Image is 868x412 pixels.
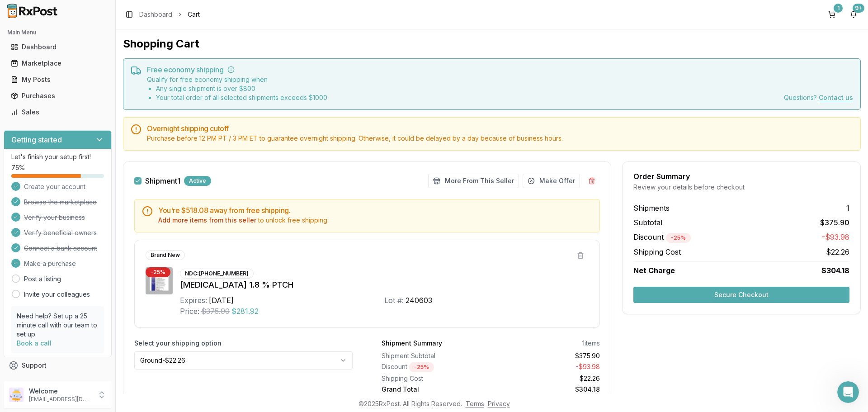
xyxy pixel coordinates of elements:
h5: You're $518.08 away from free shipping. [158,207,592,214]
span: $304.18 [821,265,849,276]
span: Net Charge [633,266,675,275]
h3: Getting started [11,134,62,145]
div: Expires: [180,295,207,306]
span: -$93.98 [822,232,849,243]
div: [MEDICAL_DATA] 1.8 % PTCH [180,279,589,291]
div: My Posts [11,75,104,84]
button: Secure Checkout [633,287,849,303]
div: NDC: [PHONE_NUMBER] [180,269,254,279]
div: Review your details before checkout [633,183,849,192]
img: RxPost Logo [4,4,61,18]
a: Privacy [488,400,510,407]
div: - $93.98 [495,362,600,372]
p: [EMAIL_ADDRESS][DOMAIN_NAME] [29,396,92,403]
span: Verify your business [24,213,85,222]
span: $375.90 [201,306,230,317]
button: More From This Seller [428,174,519,188]
button: Add more items from this seller [158,216,256,225]
div: Sales [11,108,104,117]
div: - 25 % [146,267,170,277]
a: Purchases [7,88,108,104]
button: Support [4,357,112,374]
div: Shipment Summary [382,339,442,348]
h2: Main Menu [7,29,108,36]
span: Create your account [24,182,85,191]
div: Marketplace [11,59,104,68]
span: Shipments [633,203,670,213]
div: 1 [834,4,843,13]
div: Qualify for free economy shipping when [147,75,327,102]
div: Questions? [784,93,853,102]
div: Price: [180,306,199,317]
button: 1 [825,7,839,22]
div: 240603 [406,295,432,306]
label: Select your shipping option [134,339,353,348]
img: User avatar [9,388,24,402]
div: 9+ [853,4,864,13]
span: Browse the marketplace [24,198,97,207]
span: Verify beneficial owners [24,228,97,237]
span: $22.26 [826,246,849,257]
button: Purchases [4,89,112,103]
a: Dashboard [139,10,172,19]
div: Purchases [11,91,104,100]
a: Terms [466,400,484,407]
nav: breadcrumb [139,10,200,19]
a: Invite your colleagues [24,290,90,299]
span: Discount [633,232,691,242]
a: Sales [7,104,108,120]
div: - 25 % [666,233,691,243]
a: Post a listing [24,275,61,284]
span: Cart [188,10,200,19]
button: Sales [4,105,112,119]
a: Marketplace [7,55,108,71]
h1: Shopping Cart [123,37,861,51]
div: Discount [382,362,487,372]
div: - 25 % [409,362,434,372]
div: Dashboard [11,43,104,52]
li: Any single shipment is over $ 800 [156,84,327,93]
span: $281.92 [231,306,259,317]
span: Shipment 1 [145,177,180,185]
div: $375.90 [495,351,600,360]
div: $22.26 [495,374,600,383]
span: Shipping Cost [633,246,681,257]
li: Your total order of all selected shipments exceeds $ 1000 [156,93,327,102]
span: Subtotal [633,217,662,228]
p: Welcome [29,387,92,396]
h5: Free economy shipping [147,66,853,73]
div: $304.18 [495,385,600,394]
a: Dashboard [7,39,108,55]
span: 75 % [11,163,25,172]
a: Book a call [17,339,52,347]
span: $375.90 [820,217,849,228]
div: Grand Total [382,385,487,394]
span: Feedback [22,377,52,386]
button: 9+ [846,7,861,22]
iframe: Intercom live chat [837,381,859,403]
button: Marketplace [4,56,112,71]
div: Shipping Cost [382,374,487,383]
div: [DATE] [209,295,234,306]
a: My Posts [7,71,108,88]
button: Feedback [4,374,112,390]
div: Order Summary [633,173,849,180]
p: Need help? Set up a 25 minute call with our team to set up. [17,312,99,339]
div: to unlock free shipping. [158,216,592,225]
p: Let's finish your setup first! [11,152,104,161]
div: Purchase before 12 PM PT / 3 PM ET to guarantee overnight shipping. Otherwise, it could be delaye... [147,134,853,143]
span: Make a purchase [24,259,76,268]
img: ZTlido 1.8 % PTCH [146,267,173,294]
div: 1 items [582,339,600,348]
span: 1 [846,203,849,213]
button: Dashboard [4,40,112,54]
div: Shipment Subtotal [382,351,487,360]
div: Active [184,176,211,186]
h5: Overnight shipping cutoff [147,125,853,132]
span: Connect a bank account [24,244,97,253]
div: Brand New [146,250,185,260]
button: Make Offer [523,174,580,188]
button: My Posts [4,72,112,87]
div: Lot #: [384,295,404,306]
